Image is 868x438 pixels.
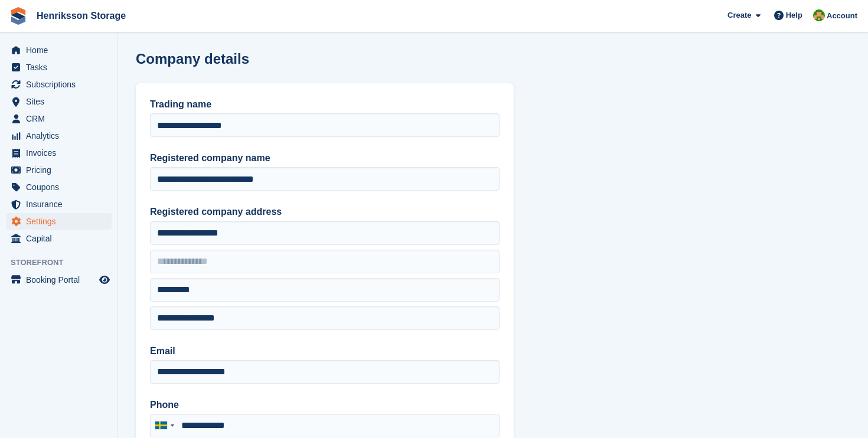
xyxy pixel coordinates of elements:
a: menu [6,230,112,247]
span: Create [727,9,751,21]
a: menu [6,196,112,213]
h1: Company details [136,51,249,67]
a: menu [6,128,112,144]
span: Sites [26,93,97,110]
a: menu [6,179,112,195]
span: Pricing [26,162,97,178]
span: Settings [26,213,97,230]
span: Account [827,10,857,22]
span: Home [26,42,97,58]
a: menu [6,213,112,230]
a: menu [6,59,112,76]
span: Booking Portal [26,272,97,288]
a: menu [6,162,112,178]
label: Email [150,344,500,358]
a: menu [6,42,112,58]
span: Insurance [26,196,97,213]
a: Preview store [97,273,112,287]
span: Subscriptions [26,76,97,93]
div: Sweden (Sverige): +46 [151,414,178,437]
span: Analytics [26,128,97,144]
label: Registered company name [150,151,500,165]
label: Phone [150,398,500,412]
a: Henriksson Storage [32,6,130,25]
label: Registered company address [150,205,500,219]
a: menu [6,76,112,93]
span: Help [786,9,802,21]
span: Tasks [26,59,97,76]
a: menu [6,145,112,161]
a: menu [6,272,112,288]
a: menu [6,93,112,110]
span: Capital [26,230,97,247]
span: Invoices [26,145,97,161]
span: CRM [26,110,97,127]
img: stora-icon-8386f47178a22dfd0bd8f6a31ec36ba5ce8667c1dd55bd0f319d3a0aa187defe.svg [9,7,27,25]
span: Storefront [11,257,118,269]
span: Coupons [26,179,97,195]
label: Trading name [150,97,500,112]
a: menu [6,110,112,127]
img: Mikael Holmström [813,9,825,21]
